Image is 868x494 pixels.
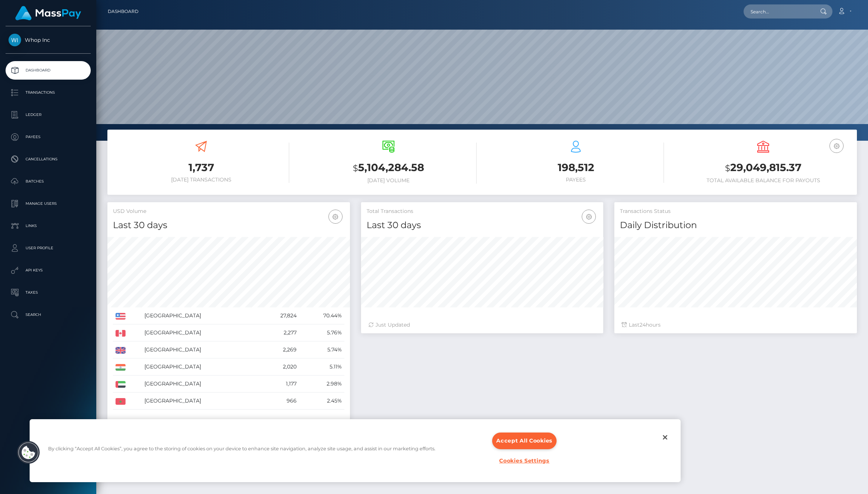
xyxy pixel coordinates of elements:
td: 2.98% [299,375,344,393]
button: Close [657,429,673,445]
td: 70.44% [299,307,344,324]
h4: Last 30 days [367,219,598,232]
img: US.png [116,313,126,320]
h6: [DATE] Transactions [113,177,289,183]
a: Search [6,306,91,324]
small: $ [725,163,730,173]
h5: Transactions Status [620,208,851,215]
a: Links [6,217,91,235]
h4: Daily Distribution [620,219,851,232]
p: Batches [9,176,88,187]
p: User Profile [9,243,88,254]
td: 5.11% [299,358,344,375]
img: GB.png [116,347,126,354]
p: Payees [9,131,88,143]
td: [GEOGRAPHIC_DATA] [142,307,259,324]
a: User Profile [6,239,91,257]
a: Taxes [6,283,91,302]
a: Manage Users [6,194,91,213]
h3: 198,512 [488,160,664,175]
a: Dashboard [108,4,138,19]
img: Whop Inc [9,34,21,46]
button: Accept All Cookies [492,433,557,449]
span: Whop Inc [6,37,91,43]
h4: Last 30 days [113,219,344,232]
td: 27,824 [259,307,300,324]
td: 2,269 [259,341,300,358]
h3: 1,737 [113,160,289,175]
td: [GEOGRAPHIC_DATA] [142,375,259,393]
td: 2,277 [259,324,300,341]
p: API Keys [9,265,88,276]
h6: Total Available Balance for Payouts [675,177,851,184]
td: [GEOGRAPHIC_DATA] [142,393,259,410]
img: AE.png [116,381,126,388]
td: [GEOGRAPHIC_DATA] [142,324,259,341]
input: Search... [744,4,813,19]
h5: Total Transactions [367,208,598,215]
h3: 29,049,815.37 [675,160,851,176]
a: Payees [6,128,91,146]
h6: Payees [488,177,664,183]
img: IN.png [116,364,126,371]
td: [GEOGRAPHIC_DATA] [142,341,259,358]
td: 2.45% [299,393,344,410]
a: Dashboard [6,61,91,80]
img: MA.png [116,398,126,405]
h6: [DATE] Volume [300,177,477,184]
img: CA.png [116,330,126,337]
p: Transactions [9,87,88,98]
a: Cancellations [6,150,91,168]
p: Cancellations [9,154,88,165]
button: Cookies Settings [495,453,554,469]
td: 5.74% [299,341,344,358]
div: Cookie banner [30,419,681,482]
td: 5.76% [299,324,344,341]
p: Ledger [9,109,88,120]
a: API Keys [6,261,91,280]
td: 2,020 [259,358,300,375]
button: Cookies [17,441,40,464]
p: Taxes [9,287,88,298]
p: Dashboard [9,65,88,76]
div: Privacy [30,419,681,482]
h3: 5,104,284.58 [300,160,477,176]
td: [GEOGRAPHIC_DATA] [142,358,259,375]
a: Transactions [6,83,91,102]
span: 24 [640,321,646,328]
div: Last hours [622,321,849,329]
p: Search [9,309,88,320]
td: 966 [259,393,300,410]
img: MassPay Logo [15,6,81,20]
small: $ [353,163,358,173]
div: Just Updated [368,321,596,329]
h5: USD Volume [113,208,344,215]
td: 1,177 [259,375,300,393]
div: By clicking “Accept All Cookies”, you agree to the storing of cookies on your device to enhance s... [48,445,435,456]
a: Ledger [6,106,91,124]
p: Manage Users [9,198,88,209]
a: Batches [6,172,91,191]
p: Links [9,220,88,231]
